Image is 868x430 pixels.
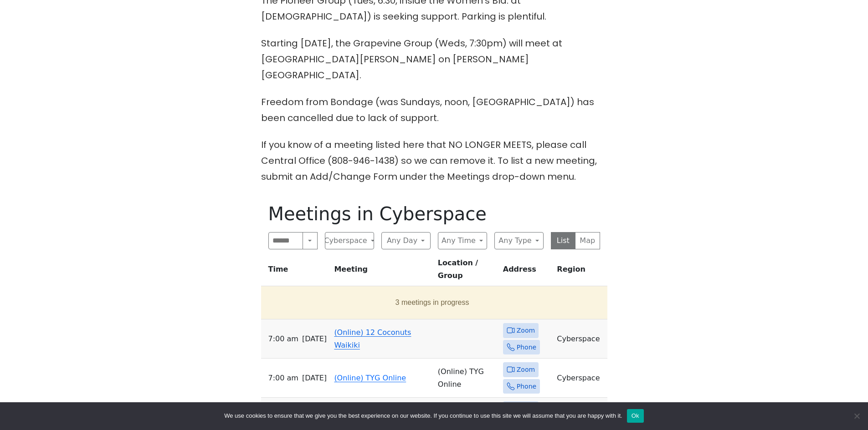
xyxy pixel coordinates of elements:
p: Starting [DATE], the Grapevine Group (Weds, 7:30pm) will meet at [GEOGRAPHIC_DATA][PERSON_NAME] o... [261,35,607,83]
span: We use cookies to ensure that we give you the best experience on our website. If you continue to ... [224,411,622,420]
a: (Online) 12 Coconuts Waikiki [334,328,411,349]
button: Ok [627,409,644,423]
td: Cyberspace [553,319,607,359]
button: Any Time [438,232,487,249]
button: Any Type [494,232,544,249]
a: (Online) TYG Online [334,374,406,382]
th: Time [261,257,331,286]
button: 3 meetings in progress [265,290,600,315]
td: Cyberspace [553,359,607,398]
button: List [551,232,576,249]
button: Any Day [381,232,431,249]
button: Cyberspace [325,232,374,249]
h1: Meetings in Cyberspace [268,203,600,225]
p: If you know of a meeting listed here that NO LONGER MEETS, please call Central Office (808-946-14... [261,137,607,185]
input: Search [268,232,303,249]
button: Search [303,232,317,249]
th: Address [499,257,554,286]
span: Phone [517,381,536,392]
button: Map [575,232,600,249]
span: Zoom [517,325,535,336]
td: (Online) TYG Online [434,359,499,398]
span: Phone [517,342,536,353]
span: [DATE] [302,333,327,345]
th: Meeting [330,257,434,286]
span: 7:00 AM [268,333,298,345]
p: Freedom from Bondage (was Sundays, noon, [GEOGRAPHIC_DATA]) has been cancelled due to lack of sup... [261,94,607,126]
th: Location / Group [434,257,499,286]
th: Region [553,257,607,286]
span: Zoom [517,364,535,375]
span: No [852,411,861,420]
span: 7:00 AM [268,372,298,384]
span: [DATE] [302,372,327,384]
